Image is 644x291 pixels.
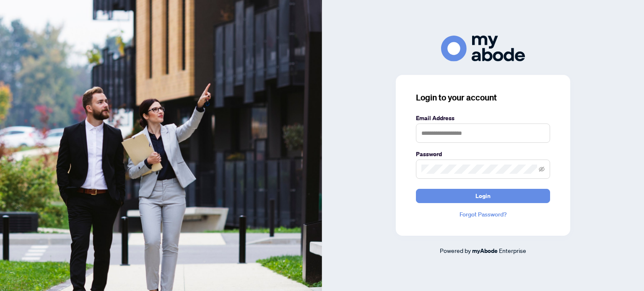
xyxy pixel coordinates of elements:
[416,92,550,103] h3: Login to your account
[416,189,550,203] button: Login
[440,247,471,254] span: Powered by
[416,210,550,219] a: Forgot Password?
[472,246,498,255] a: myAbode
[441,36,525,61] img: ma-logo
[539,166,545,172] span: eye-invisible
[475,189,491,203] span: Login
[416,113,550,123] label: Email Address
[499,247,526,254] span: Enterprise
[416,149,550,159] label: Password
